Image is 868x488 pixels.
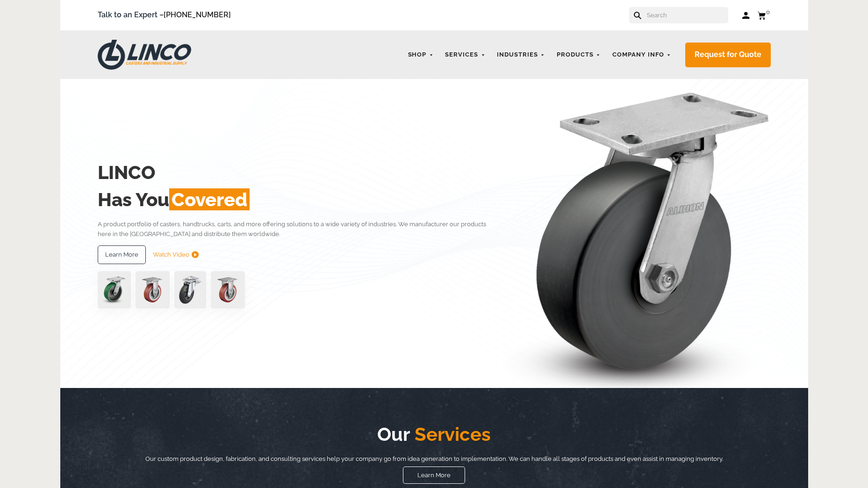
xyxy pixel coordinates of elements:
input: Search [646,7,728,23]
span: Services [410,423,491,445]
a: Services [440,46,490,64]
span: Covered [169,188,250,210]
span: 0 [766,8,770,15]
p: Our custom product design, fabrication, and consulting services help your company go from idea ge... [135,454,733,464]
a: Log in [742,11,750,20]
img: pn3orx8a-94725-1-1-.png [98,271,131,309]
a: Shop [403,46,438,64]
a: Learn More [403,466,465,484]
a: Company Info [608,46,676,64]
a: Industries [492,46,550,64]
span: Talk to an Expert – [98,9,231,22]
img: capture-59611-removebg-preview-1.png [211,271,245,309]
img: linco_caster [502,79,771,388]
img: subtract.png [192,251,199,258]
p: A product portfolio of casters, handtrucks, carts, and more offering solutions to a wide variety ... [98,219,500,239]
img: lvwpp200rst849959jpg-30522-removebg-preview-1.png [174,271,206,309]
img: capture-59611-removebg-preview-1.png [136,271,170,309]
a: Products [552,46,605,64]
h2: Our [135,421,733,448]
a: Request for Quote [685,43,771,67]
a: Learn More [98,245,146,264]
h2: LINCO [98,159,500,186]
a: [PHONE_NUMBER] [164,10,231,19]
a: Watch Video [153,245,199,264]
a: 0 [757,9,771,21]
h2: Has You [98,186,500,213]
img: LINCO CASTERS & INDUSTRIAL SUPPLY [98,40,191,70]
